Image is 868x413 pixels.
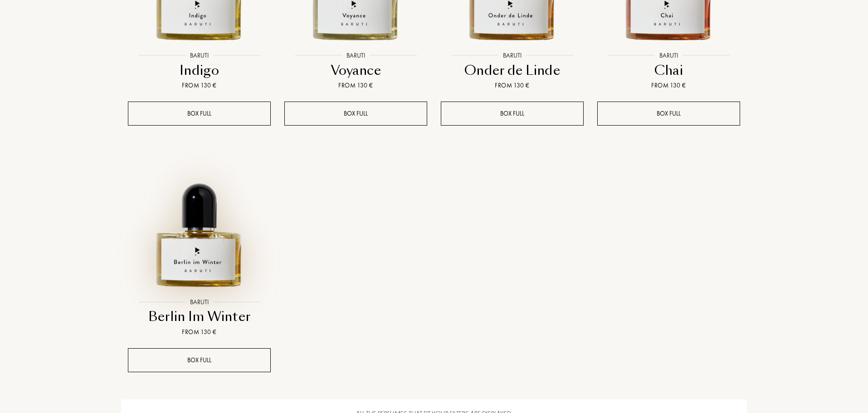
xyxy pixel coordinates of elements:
[128,102,271,126] div: Box full
[441,102,584,126] div: Box full
[597,102,740,126] div: Box full
[288,81,424,90] div: From 130 €
[132,81,267,90] div: From 130 €
[129,151,270,292] img: Berlin Im Winter Baruti
[284,102,427,126] div: Box full
[444,81,580,90] div: From 130 €
[128,348,271,372] div: Box full
[601,81,736,90] div: From 130 €
[128,141,271,348] a: Berlin Im Winter BarutiBarutiBerlin Im WinterFrom 130 €
[132,327,267,337] div: From 130 €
